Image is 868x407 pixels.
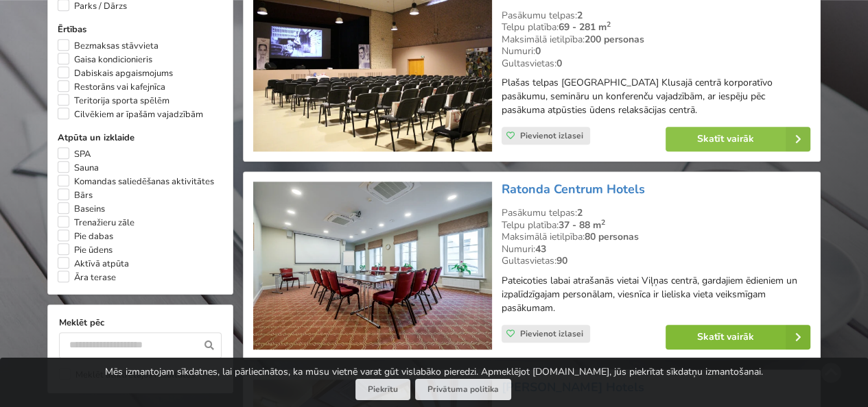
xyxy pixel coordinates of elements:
div: Pasākumu telpas: [502,207,810,219]
label: SPA [58,147,91,161]
div: Pasākumu telpas: [502,10,810,22]
label: Baseins [58,202,105,216]
label: Bezmaksas stāvvieta [58,39,159,53]
span: Pievienot izlasei [520,328,583,339]
sup: 2 [607,19,611,29]
strong: 90 [556,254,567,267]
strong: 2 [577,206,583,219]
strong: 2 [577,9,583,22]
strong: 200 personas [585,33,644,46]
button: Piekrītu [355,379,410,400]
div: Maksimālā ietilpība: [502,231,810,243]
strong: 0 [556,57,562,70]
label: Atpūta un izklaide [58,131,223,145]
strong: 43 [535,243,546,256]
p: Plašas telpas [GEOGRAPHIC_DATA] Klusajā centrā korporatīvo pasākumu, semināru un konferenču vajad... [502,76,810,117]
strong: 37 - 88 m [559,219,605,232]
p: Pateicoties labai atrašanās vietai Viļņas centrā, gardajiem ēdieniem un izpalīdzīgajam personālam... [502,274,810,315]
strong: 80 personas [585,230,639,243]
label: Pie dabas [58,230,113,243]
img: Viesnīca | Viļņa | Ratonda Centrum Hotels [253,182,491,349]
div: Telpu platība: [502,219,810,232]
label: Teritorija sporta spēlēm [58,94,169,108]
sup: 2 [601,217,605,227]
label: Komandas saliedēšanas aktivitātes [58,175,214,188]
label: Meklēt pēc [59,316,222,330]
label: Āra terase [58,271,116,284]
div: Numuri: [502,45,810,58]
strong: 69 - 281 m [559,21,611,34]
label: Trenažieru zāle [58,216,134,230]
div: Telpu platība: [502,21,810,34]
div: Gultasvietas: [502,58,810,70]
label: Gaisa kondicionieris [58,53,152,66]
div: Gultasvietas: [502,255,810,267]
a: Skatīt vairāk [666,325,810,349]
label: Aktīvā atpūta [58,257,129,271]
label: Dabiskais apgaismojums [58,66,173,80]
label: Cilvēkiem ar īpašām vajadzībām [58,108,203,121]
label: Bārs [58,188,93,202]
label: Sauna [58,161,99,175]
a: Privātuma politika [415,379,511,400]
label: Ērtības [58,23,223,36]
div: Maksimālā ietilpība: [502,34,810,46]
div: Numuri: [502,243,810,256]
strong: 0 [535,45,541,58]
label: Restorāns vai kafejnīca [58,80,165,94]
a: Ratonda Centrum Hotels [502,181,645,197]
a: Skatīt vairāk [666,127,810,151]
label: Pie ūdens [58,243,113,257]
span: Pievienot izlasei [520,130,583,141]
